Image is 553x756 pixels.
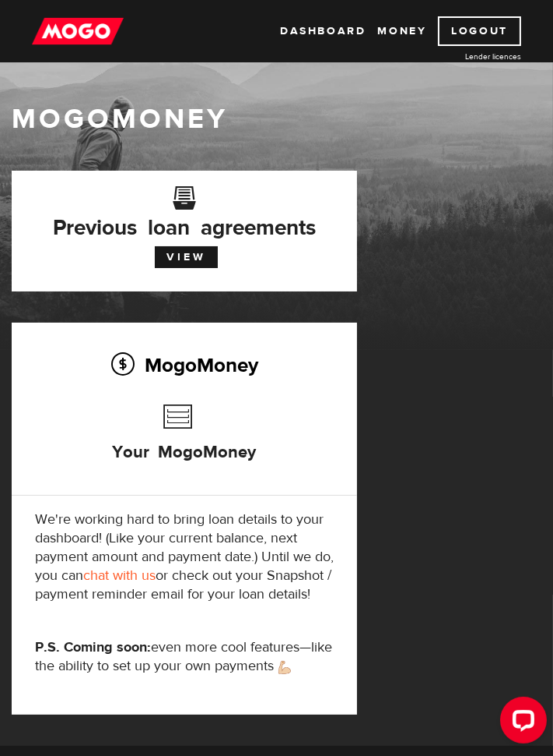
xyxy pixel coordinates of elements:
a: Lender licences [404,51,521,62]
a: chat with us [83,567,156,585]
p: We're working hard to bring loan details to your dashboard! (Like your current balance, next paym... [35,510,334,604]
img: mogo_logo-11ee424be714fa7cbb0f0f49df9e16ec.png [32,16,124,46]
a: View [155,246,218,268]
h1: MogoMoney [12,103,541,136]
h3: Previous loan agreements [35,196,334,235]
a: Money [377,16,426,46]
iframe: LiveChat chat widget [488,691,553,756]
h2: MogoMoney [35,348,334,381]
a: Logout [438,16,521,46]
strong: P.S. Coming soon: [35,638,151,656]
p: even more cool features—like the ability to set up your own payments [35,638,334,676]
a: Dashboard [280,16,366,46]
img: strong arm emoji [278,661,291,674]
h3: Your MogoMoney [113,397,257,486]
